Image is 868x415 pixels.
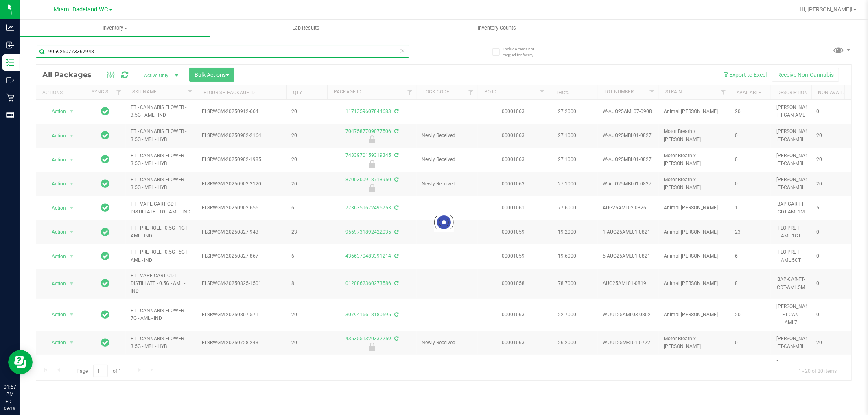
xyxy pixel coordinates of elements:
[6,76,14,84] inline-svg: Outbound
[401,20,592,37] a: Inventory Counts
[4,383,16,405] p: 01:57 PM EDT
[210,20,401,37] a: Lab Results
[281,24,330,32] span: Lab Results
[467,24,527,32] span: Inventory Counts
[6,59,14,67] inline-svg: Inventory
[6,24,14,32] inline-svg: Analytics
[20,24,210,32] span: Inventory
[400,46,406,56] span: Clear
[6,41,14,49] inline-svg: Inbound
[4,405,16,411] p: 09/19
[54,6,108,13] span: Miami Dadeland WC
[6,111,14,119] inline-svg: Reports
[6,93,14,102] inline-svg: Retail
[8,350,33,374] iframe: Resource center
[503,46,544,58] span: Include items not tagged for facility
[36,46,409,58] input: Search Package ID, Item Name, SKU, Lot or Part Number...
[800,6,853,13] span: Hi, [PERSON_NAME]!
[20,20,210,37] a: Inventory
